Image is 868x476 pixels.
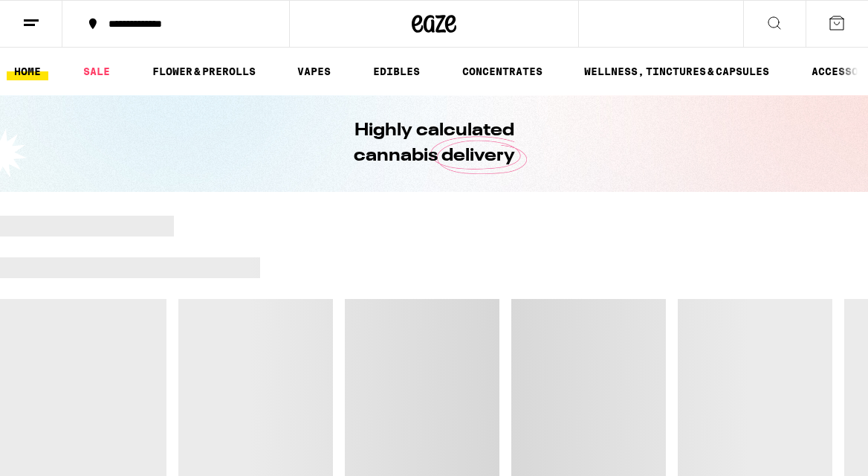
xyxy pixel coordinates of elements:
[455,62,550,80] a: CONCENTRATES
[76,62,117,80] a: SALE
[366,62,427,80] a: EDIBLES
[7,62,48,80] a: HOME
[290,62,338,80] a: VAPES
[311,118,557,169] h1: Highly calculated cannabis delivery
[577,62,777,80] a: WELLNESS, TINCTURES & CAPSULES
[145,62,263,80] a: FLOWER & PREROLLS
